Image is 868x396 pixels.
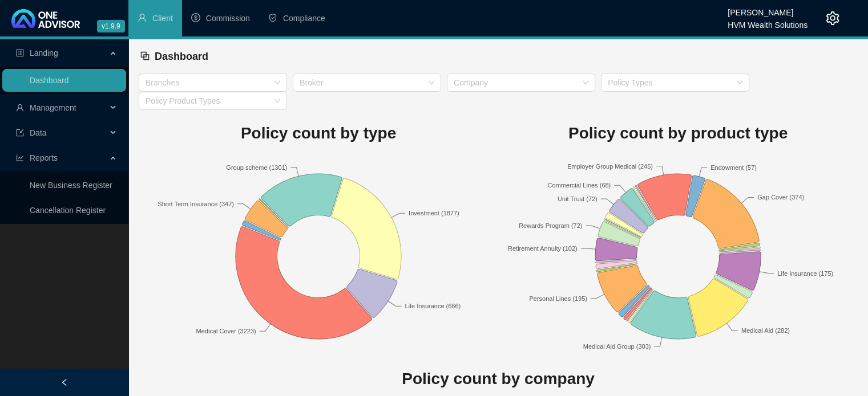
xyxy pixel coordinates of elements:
[30,128,47,137] span: Data
[226,164,287,170] text: Group scheme (1301)
[16,49,24,57] span: profile
[30,48,58,58] span: Landing
[97,20,125,32] span: v1.9.9
[16,104,24,112] span: user
[30,103,76,112] span: Management
[140,51,150,61] span: block
[30,181,112,190] a: New Business Register
[757,194,804,201] text: Gap Cover (374)
[139,121,498,146] h1: Policy count by type
[409,210,459,217] text: Investment (1877)
[191,13,200,22] span: dollar
[741,327,790,334] text: Medical Aid (282)
[508,244,578,251] text: Retirement Annuity (102)
[206,14,250,23] span: Commission
[16,154,24,162] span: line-chart
[519,222,582,228] text: Rewards Program (72)
[728,15,808,28] div: HVM Wealth Solutions
[11,9,80,28] img: 2df55531c6924b55f21c4cf5d4484680-logo-light.svg
[60,378,68,386] span: left
[405,303,461,309] text: Life Insurance (666)
[268,13,277,22] span: safety
[158,200,234,207] text: Short Term Insurance (347)
[548,182,611,189] text: Commercial Lines (68)
[138,13,147,22] span: user
[710,164,757,171] text: Endowment (57)
[583,342,651,349] text: Medical Aid Group (303)
[529,295,587,301] text: Personal Lines (195)
[139,366,858,391] h1: Policy count by company
[283,14,325,23] span: Compliance
[152,14,173,23] span: Client
[30,153,58,162] span: Reports
[567,162,653,169] text: Employer Group Medical (245)
[16,129,24,137] span: import
[196,328,256,334] text: Medical Cover (3223)
[826,11,839,25] span: setting
[30,206,106,215] a: Cancellation Register
[777,270,833,276] text: Life Insurance (175)
[30,76,69,85] a: Dashboard
[498,121,858,146] h1: Policy count by product type
[155,51,208,62] span: Dashboard
[558,195,597,202] text: Unit Trust (72)
[728,3,808,15] div: [PERSON_NAME]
